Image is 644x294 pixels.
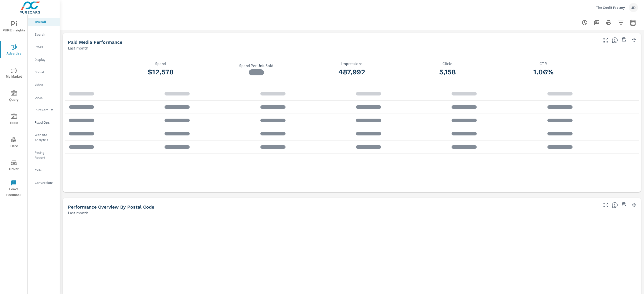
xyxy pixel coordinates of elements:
p: Spend Per Unit Sold [209,63,304,68]
button: Make Fullscreen [602,36,610,44]
div: Pacing Report [28,149,60,161]
h5: Paid Media Performance [68,39,122,45]
p: Conversions [35,180,56,185]
div: PureCars TV [28,106,60,114]
button: Print Report [604,18,614,28]
span: PURE Insights [2,21,26,33]
div: Conversions [28,179,60,186]
span: Advertise [2,44,26,57]
h3: 5,158 [400,68,495,76]
p: Display [35,57,56,62]
button: Minimize Widget [630,201,638,209]
span: Leave Feedback [2,180,26,198]
div: Overall [28,18,60,26]
h3: 1.06% [496,68,591,76]
span: Understand performance data by postal code. Individual postal codes can be selected and expanded ... [612,202,618,208]
div: Calls [28,166,60,174]
span: Driver [2,160,26,172]
div: JD [629,3,638,12]
p: Social [35,70,56,75]
button: Select Date Range [628,18,638,28]
p: Pacing Report [35,150,56,160]
div: Video [28,81,60,88]
button: Make Fullscreen [602,201,610,209]
span: Tools [2,114,26,126]
span: My Market [2,67,26,80]
div: Search [28,31,60,38]
p: Local [35,95,56,100]
div: Fixed Ops [28,119,60,126]
p: Overall [35,19,56,24]
p: Last month [68,45,88,51]
p: Website Analytics [35,132,56,142]
p: Calls [35,168,56,173]
p: PureCars TV [35,107,56,112]
h5: Performance Overview By Postal Code [68,204,154,210]
h3: $12,578 [113,68,208,76]
span: Save this to your personalized report [620,201,628,209]
p: PMAX [35,44,56,50]
div: Social [28,68,60,76]
p: Clicks [400,61,495,66]
span: Tier2 [2,137,26,149]
span: Save this to your personalized report [620,36,628,44]
p: The Credit Factory [596,5,625,10]
p: Fixed Ops [35,120,56,125]
p: Last month [68,210,88,216]
p: CTR [496,61,591,66]
p: Video [35,82,56,87]
button: "Export Report to PDF" [592,18,602,28]
button: Minimize Widget [630,36,638,44]
div: Website Analytics [28,131,60,144]
div: Display [28,56,60,63]
p: Search [35,32,56,37]
div: PMAX [28,43,60,51]
p: Spend [113,61,208,66]
div: Local [28,93,60,101]
button: Apply Filters [616,18,626,28]
h3: 487,992 [304,68,400,76]
span: Understand performance metrics over the selected time range. [612,37,618,43]
p: Impressions [304,61,400,66]
span: Query [2,90,26,103]
div: nav menu [0,15,27,200]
